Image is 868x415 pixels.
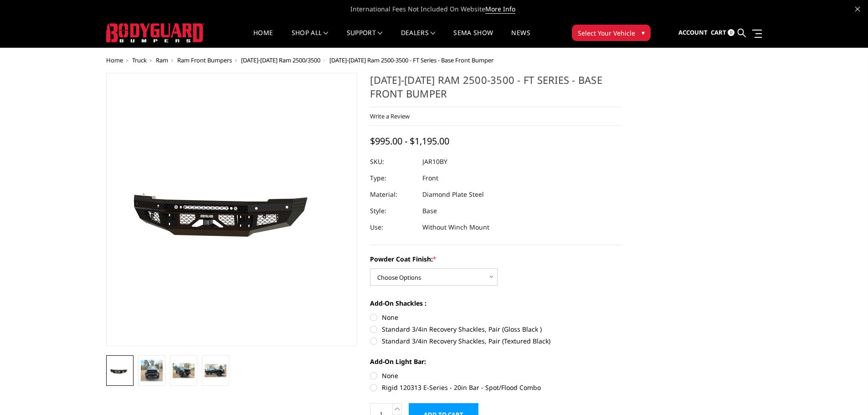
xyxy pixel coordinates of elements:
[370,371,621,380] label: None
[370,186,416,203] dt: Material:
[578,28,635,38] span: Select Your Vehicle
[173,363,195,378] img: 2010-2018 Ram 2500-3500 - FT Series - Base Front Bumper
[177,56,232,64] a: Ram Front Bumpers
[241,56,320,64] a: [DATE]-[DATE] Ram 2500/3500
[422,154,447,170] dd: JAR10BY
[370,219,416,236] dt: Use:
[422,219,489,236] dd: Without Winch Mount
[370,203,416,219] dt: Style:
[678,28,708,36] span: Account
[370,135,449,147] span: $995.00 - $1,195.00
[711,20,734,45] a: Cart 0
[572,25,651,41] button: Select Your Vehicle
[109,366,131,376] img: 2010-2018 Ram 2500-3500 - FT Series - Base Front Bumper
[370,336,621,346] label: Standard 3/4in Recovery Shackles, Pair (Textured Black)
[292,30,329,47] a: shop all
[329,56,493,64] span: [DATE]-[DATE] Ram 2500-3500 - FT Series - Base Front Bumper
[422,203,437,219] dd: Base
[106,73,358,346] a: 2010-2018 Ram 2500-3500 - FT Series - Base Front Bumper
[132,56,147,64] a: Truck
[370,170,416,186] dt: Type:
[422,186,484,203] dd: Diamond Plate Steel
[205,364,226,378] img: 2010-2018 Ram 2500-3500 - FT Series - Base Front Bumper
[370,112,410,120] a: Write a Review
[678,20,708,45] a: Account
[370,357,621,366] label: Add-On Light Bar:
[728,29,734,36] span: 0
[370,154,416,170] dt: SKU:
[453,30,493,47] a: SEMA Show
[370,298,621,308] label: Add-On Shackles :
[106,23,204,42] img: BODYGUARD BUMPERS
[370,254,621,264] label: Powder Coat Finish:
[485,5,515,14] a: More Info
[370,73,621,107] h1: [DATE]-[DATE] Ram 2500-3500 - FT Series - Base Front Bumper
[422,170,438,186] dd: Front
[370,383,621,392] label: Rigid 120313 E-Series - 20in Bar - Spot/Flood Combo
[253,30,273,47] a: Home
[370,324,621,334] label: Standard 3/4in Recovery Shackles, Pair (Gloss Black )
[642,28,645,37] span: ▾
[106,56,123,64] a: Home
[711,28,726,36] span: Cart
[156,56,168,64] a: Ram
[511,30,530,47] a: News
[370,313,621,322] label: None
[401,30,436,47] a: Dealers
[347,30,383,47] a: Support
[141,360,163,381] img: 2010-2018 Ram 2500-3500 - FT Series - Base Front Bumper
